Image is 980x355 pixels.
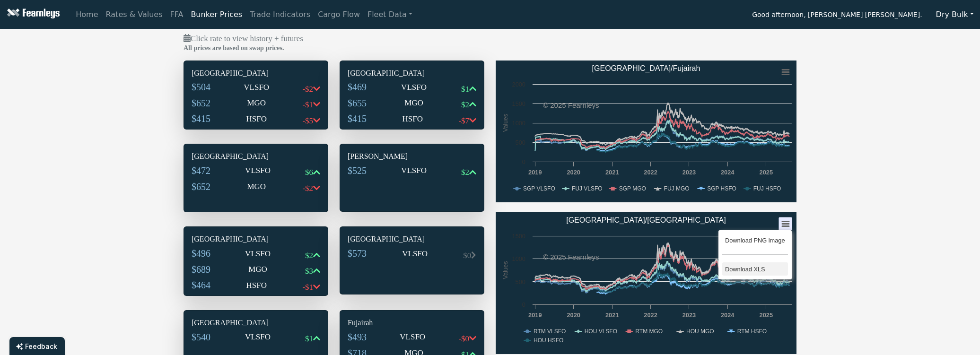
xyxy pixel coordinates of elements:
[512,120,525,127] text: 1000
[567,312,580,319] text: 2020
[721,312,735,319] text: 2024
[192,113,210,124] span: $415
[760,312,773,319] text: 2025
[566,216,726,225] text: [GEOGRAPHIC_DATA]/[GEOGRAPHIC_DATA]
[248,263,267,276] p: MGO
[458,334,469,343] span: -$0
[461,100,469,109] span: $2
[348,318,476,327] h6: Fujairah
[192,280,210,290] span: $464
[722,262,788,276] li: Download XLS
[348,152,476,161] h6: [PERSON_NAME]
[401,81,427,94] p: VLSFO
[302,184,313,193] span: -$2
[184,44,284,52] b: All prices are based on swap prices.
[592,64,700,73] text: [GEOGRAPHIC_DATA]/Fujairah
[247,97,266,109] p: MGO
[348,234,476,243] h6: [GEOGRAPHIC_DATA]
[502,261,509,279] text: Values
[760,169,773,176] text: 2025
[567,169,580,176] text: 2020
[166,5,187,24] a: FFA
[543,101,599,109] text: © 2025 Fearnleys
[348,113,367,124] span: $415
[246,113,266,125] p: HSFO
[348,248,367,259] span: $573
[302,100,313,109] span: -$1
[192,234,320,243] h6: [GEOGRAPHIC_DATA]
[523,185,555,192] text: SGP VLSFO
[605,312,619,319] text: 2021
[737,328,767,335] text: RTM HSFO
[512,255,525,262] text: 1000
[184,61,328,130] div: [GEOGRAPHIC_DATA]$504VLSFO-$2$652MGO-$1$415HSFO-$5
[184,144,328,212] div: [GEOGRAPHIC_DATA]$472VLSFO$6$652MGO-$2
[534,328,566,335] text: RTM VLSFO
[5,9,60,20] img: Fearnleys Logo
[496,61,796,202] svg: Singapore/Fujairah
[752,8,922,24] span: Good afternoon, [PERSON_NAME] [PERSON_NAME].
[644,312,657,319] text: 2022
[187,5,246,24] a: Bunker Prices
[305,267,313,276] span: $3
[682,312,696,319] text: 2023
[512,81,525,88] text: 2000
[930,6,980,24] button: Dry Bulk
[528,312,542,319] text: 2019
[340,144,484,212] div: [PERSON_NAME]$525VLSFO$2
[516,278,525,286] text: 500
[619,185,646,192] text: SGP MGO
[721,169,735,176] text: 2024
[534,337,563,344] text: HOU HSFO
[247,181,266,193] p: MGO
[192,182,210,192] span: $652
[314,5,364,24] a: Cargo Flow
[682,169,696,176] text: 2023
[753,185,781,192] text: FUJ HSFO
[572,185,603,192] text: FUJ VLSFO
[664,185,690,192] text: FUJ MGO
[348,98,367,108] span: $655
[400,331,425,343] p: VLSFO
[686,328,714,335] text: HOU MGO
[192,165,210,176] span: $472
[522,301,525,308] text: 0
[192,98,210,108] span: $652
[402,248,428,260] p: VLSFO
[246,279,266,292] p: HSFO
[496,212,796,354] svg: Rotterdam/Houston
[305,168,313,177] span: $6
[461,168,469,177] span: $2
[463,251,471,260] span: $0
[302,85,313,94] span: -$2
[245,165,271,177] p: VLSFO
[722,234,788,247] li: Download PNG image
[402,113,422,125] p: HSFO
[635,328,663,335] text: RTM MGO
[192,318,320,327] h6: [GEOGRAPHIC_DATA]
[302,283,313,292] span: -$1
[522,158,525,165] text: 0
[605,169,619,176] text: 2021
[348,82,367,92] span: $469
[502,113,509,131] text: Values
[512,100,525,107] text: 1500
[364,5,416,24] a: Fleet Data
[585,328,617,335] text: HOU VLSFO
[72,5,102,24] a: Home
[305,251,313,260] span: $2
[245,248,271,260] p: VLSFO
[461,85,469,94] span: $1
[458,116,469,125] span: -$7
[340,61,484,130] div: [GEOGRAPHIC_DATA]$469VLSFO$1$655MGO$2$415HSFO-$7
[305,334,313,343] span: $1
[348,165,367,176] span: $525
[404,97,423,109] p: MGO
[184,226,328,296] div: [GEOGRAPHIC_DATA]$496VLSFO$2$689MGO$3$464HSFO-$1
[192,264,210,275] span: $689
[302,116,313,125] span: -$5
[245,331,271,343] p: VLSFO
[244,81,269,94] p: VLSFO
[192,152,320,161] h6: [GEOGRAPHIC_DATA]
[192,332,210,342] span: $540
